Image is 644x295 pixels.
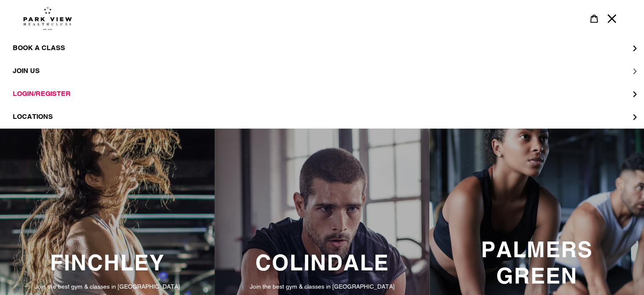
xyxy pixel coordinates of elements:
[13,90,71,98] span: LOGIN/REGISTER
[13,44,65,52] span: BOOK A CLASS
[13,112,53,121] span: LOCATIONS
[223,250,421,275] h3: COLINDALE
[603,9,621,28] button: Menu
[438,236,636,289] h3: PALMERS GREEN
[223,282,421,291] p: Join the best gym & classes in [GEOGRAPHIC_DATA]
[8,250,206,275] h3: FINCHLEY
[8,282,206,291] p: Join the best gym & classes in [GEOGRAPHIC_DATA]
[13,67,40,75] span: JOIN US
[23,6,72,30] img: Park view health clubs is a gym near you.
